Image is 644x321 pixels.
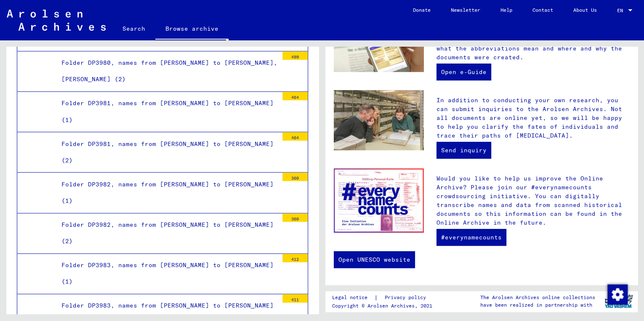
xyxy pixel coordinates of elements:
[155,19,229,40] a: Browse archive
[55,257,278,290] div: Folder DP3983, names from [PERSON_NAME] to [PERSON_NAME] (1)
[55,95,278,128] div: Folder DP3981, names from [PERSON_NAME] to [PERSON_NAME] (1)
[436,64,491,80] a: Open e-Guide
[7,10,106,31] img: Arolsen_neg.svg
[112,19,155,39] a: Search
[332,293,436,302] div: |
[282,132,308,141] div: 464
[55,217,278,249] div: Folder DP3982, names from [PERSON_NAME] to [PERSON_NAME] (2)
[607,284,627,304] div: Change consent
[617,8,626,13] span: EN
[282,92,308,100] div: 464
[282,254,308,262] div: 412
[334,251,415,268] a: Open UNESCO website
[436,174,629,227] p: Would you like to help us improve the Online Archive? Please join our #everynamecounts crowdsourc...
[282,213,308,222] div: 360
[55,55,278,88] div: Folder DP3980, names from [PERSON_NAME] to [PERSON_NAME], [PERSON_NAME] (2)
[480,301,595,309] p: have been realized in partnership with
[603,291,634,312] img: yv_logo.png
[607,284,628,305] img: Change consent
[436,96,629,140] p: In addition to conducting your own research, you can submit inquiries to the Arolsen Archives. No...
[378,293,436,302] a: Privacy policy
[334,90,424,150] img: inquiries.jpg
[282,294,308,302] div: 411
[55,136,278,169] div: Folder DP3981, names from [PERSON_NAME] to [PERSON_NAME] (2)
[282,51,308,60] div: 499
[332,293,374,302] a: Legal notice
[480,294,595,301] p: The Arolsen Archives online collections
[282,172,308,181] div: 360
[55,176,278,209] div: Folder DP3982, names from [PERSON_NAME] to [PERSON_NAME] (1)
[334,168,424,232] img: enc.jpg
[436,142,491,159] a: Send inquiry
[332,302,436,310] p: Copyright © Arolsen Archives, 2021
[436,229,506,246] a: #everynamecounts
